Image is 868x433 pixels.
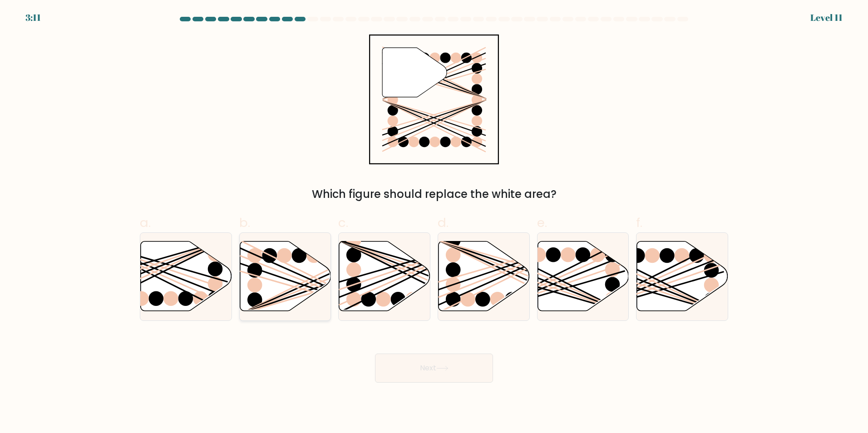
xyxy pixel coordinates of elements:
div: 3:11 [25,11,41,25]
span: a. [140,214,151,231]
span: b. [239,214,250,231]
g: " [382,48,447,97]
span: c. [338,214,348,231]
span: f. [636,214,642,231]
div: Level 11 [810,11,843,25]
span: e. [537,214,547,231]
button: Next [375,354,493,383]
span: d. [438,214,449,231]
div: Which figure should replace the white area? [145,186,723,202]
